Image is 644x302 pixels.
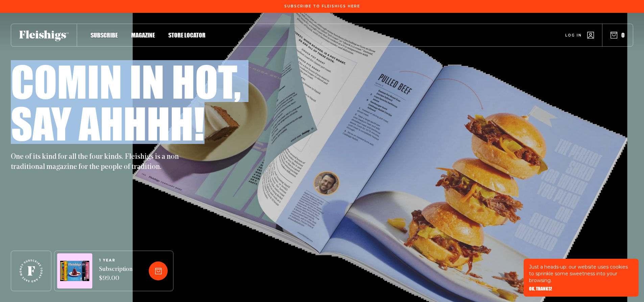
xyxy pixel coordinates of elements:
[131,31,155,39] span: Magazine
[91,31,118,39] span: Subscribe
[60,261,89,281] img: Magazines image
[11,152,187,172] p: One of its kind for all the four kinds. Fleishigs is a non-traditional magazine for the people of...
[99,265,133,283] span: Subscription $99.00
[91,30,118,40] a: Subscribe
[283,4,361,8] a: Subscribe To Fleishigs Here
[284,4,360,8] span: Subscribe To Fleishigs Here
[131,30,155,40] a: Magazine
[611,31,625,39] button: 0
[99,258,133,283] a: 1 YEARSubscription $99.00
[99,258,133,262] span: 1 YEAR
[565,33,582,38] span: Log in
[529,286,552,291] button: OK, THANKS!
[168,30,206,40] a: Store locator
[529,263,633,284] p: Just a heads-up: our website uses cookies to sprinkle some sweetness into your browsing.
[565,32,594,39] a: Log in
[11,102,205,144] h1: Say ahhhh!
[11,60,241,102] h1: Comin in hot,
[168,31,206,39] span: Store locator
